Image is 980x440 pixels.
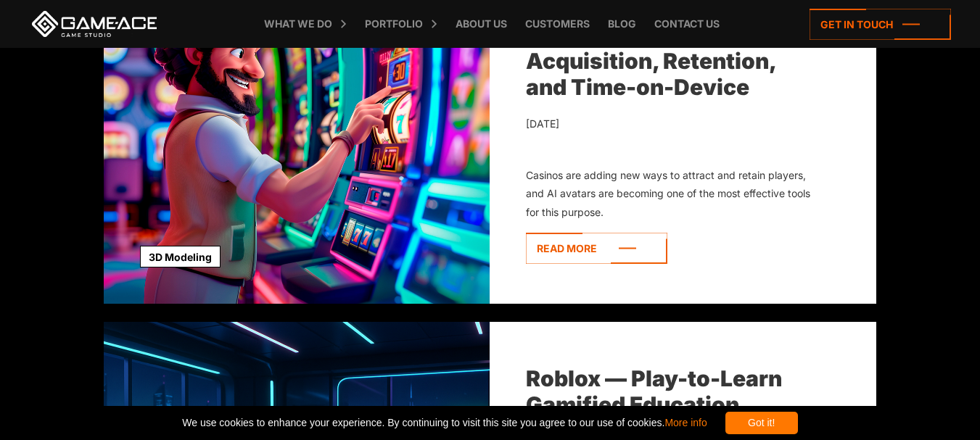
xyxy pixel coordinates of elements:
span: We use cookies to enhance your experience. By continuing to visit this site you agree to our use ... [182,412,707,434]
a: Get in touch [810,9,951,40]
a: More info [664,417,707,428]
a: Roblox — Play-to-Learn Gamified Education [526,365,782,418]
div: Got it! [725,412,798,434]
div: [DATE] [526,115,811,133]
div: Casinos are adding new ways to attract and retain players, and AI avatars are becoming one of the... [526,166,811,222]
a: Read more [526,233,667,264]
a: 3D Modeling [140,246,221,267]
